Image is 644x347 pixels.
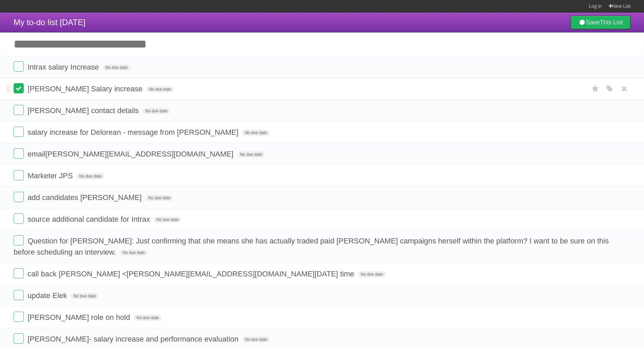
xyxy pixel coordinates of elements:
[570,16,630,29] a: SaveThis List
[14,214,24,224] label: Done
[27,270,356,278] span: call back [PERSON_NAME] < [PERSON_NAME][EMAIL_ADDRESS][DOMAIN_NAME] [DATE] time
[237,151,265,158] span: No due date
[14,170,24,180] label: Done
[27,171,74,180] span: Marketer JPS
[14,148,24,159] label: Done
[134,315,161,321] span: No due date
[27,85,144,93] span: [PERSON_NAME] Salary increase
[14,333,24,344] label: Done
[27,313,132,322] span: [PERSON_NAME] role on hold
[27,291,69,300] span: update Elek
[27,335,240,343] span: [PERSON_NAME]- salary increase and performance evaluation
[14,18,86,27] span: My to-do list [DATE]
[14,61,24,72] label: Done
[27,150,235,158] span: email [PERSON_NAME][EMAIL_ADDRESS][DOMAIN_NAME]
[27,63,100,71] span: Intrax salary Increase
[14,290,24,300] label: Done
[14,237,609,256] span: Question for [PERSON_NAME]: Just confirming that she means she has actually traded paid [PERSON_N...
[146,86,174,92] span: No due date
[120,250,147,256] span: No due date
[14,235,24,245] label: Done
[14,268,24,278] label: Done
[27,106,141,115] span: [PERSON_NAME] contact details
[27,128,240,136] span: salary increase for Delorean - message from [PERSON_NAME]
[14,312,24,322] label: Done
[358,271,386,277] span: No due date
[154,217,181,223] span: No due date
[14,105,24,115] label: Done
[27,215,152,223] span: source additional candidate for Intrax
[143,108,170,114] span: No due date
[242,130,270,136] span: No due date
[14,127,24,137] label: Done
[77,173,104,179] span: No due date
[103,65,130,71] span: No due date
[589,83,602,94] label: Star task
[71,293,98,299] span: No due date
[600,19,623,26] b: This List
[27,193,143,202] span: add candidates [PERSON_NAME]
[242,336,270,343] span: No due date
[14,83,24,93] label: Done
[146,195,173,201] span: No due date
[14,192,24,202] label: Done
